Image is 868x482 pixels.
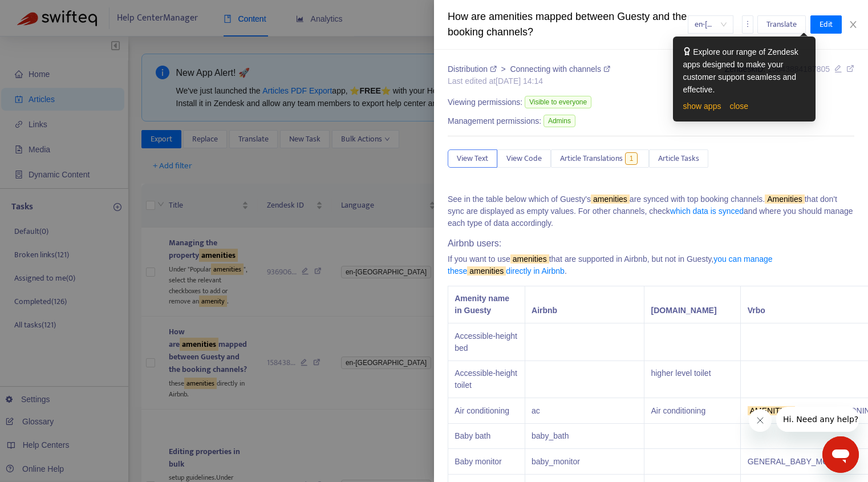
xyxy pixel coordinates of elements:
a: you can manage theseamenitiesdirectly in Airbnb [448,254,773,276]
sqkw: amenities [467,266,506,276]
a: Distribution [448,64,499,74]
span: Visible to everyone [525,96,591,108]
div: How are amenities mapped between Guesty and the booking channels? [448,9,688,40]
td: baby_bath [525,423,644,449]
span: close [849,20,858,29]
p: See in the table below which of Guesty's are synced with top booking channels. that don't sync ar... [448,193,854,229]
button: View Code [497,149,551,168]
sqkw: amenities [591,195,630,204]
span: Edit [820,18,833,31]
span: View Code [506,152,542,165]
td: Air conditioning [644,398,741,424]
th: Amenity name in Guesty [448,286,525,323]
button: Article Tasks [649,149,708,168]
span: Management permissions: [448,115,541,127]
div: Explore our range of Zendesk apps designed to make your customer support seamless and effective. [683,46,805,96]
div: Last edited at [DATE] 14:14 [448,75,610,87]
a: which data is synced [670,206,744,216]
sqkw: amenities [510,254,549,264]
div: > [448,63,610,75]
td: Accessible-height bed [448,323,525,361]
a: close [729,102,748,111]
td: Air conditioning [448,398,525,424]
a: show apps [683,102,721,111]
span: Viewing permissions: [448,96,522,108]
button: Translate [757,15,806,34]
td: ac [525,398,644,424]
span: Article Tasks [658,152,699,165]
span: en-gb [695,16,727,33]
button: more [742,15,753,34]
span: Translate [766,18,797,31]
span: more [744,20,752,28]
sqkw: Amenities [765,195,804,204]
a: Connecting with channels [510,64,610,74]
button: View Text [448,149,497,168]
sqkw: AMENITIES [748,406,795,415]
td: Baby bath [448,423,525,449]
td: Baby monitor [448,449,525,475]
span: View Text [457,152,488,165]
iframe: Message from company [776,407,859,432]
iframe: Close message [749,409,772,432]
th: Airbnb [525,286,644,323]
td: baby_monitor [525,449,644,475]
iframe: Button to launch messaging window [822,436,859,473]
h4: Airbnb users: [448,238,854,249]
button: Article Translations1 [551,149,649,168]
td: higher level toilet [644,361,741,398]
button: Edit [810,15,842,34]
span: Article Translations [560,152,623,165]
td: Accessible-height toilet [448,361,525,398]
p: If you want to use that are supported in Airbnb, but not in Guesty, . [448,253,854,277]
th: [DOMAIN_NAME] [644,286,741,323]
span: 1 [625,152,638,165]
span: Admins [543,115,575,127]
button: Close [845,19,861,30]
